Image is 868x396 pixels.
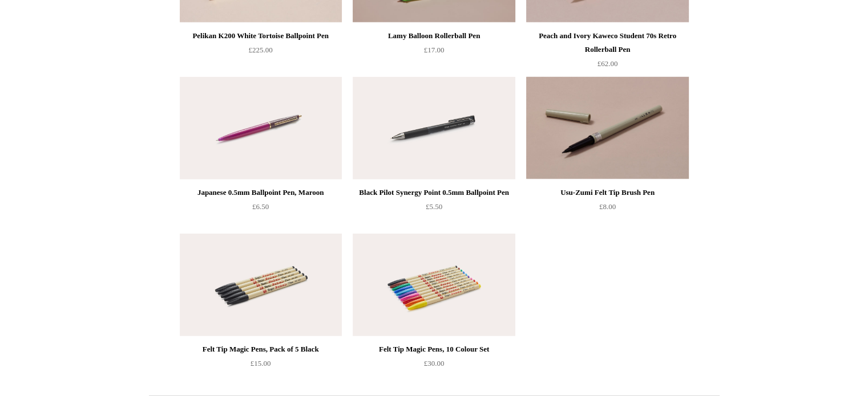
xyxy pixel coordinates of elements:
div: Felt Tip Magic Pens, 10 Colour Set [356,342,512,356]
span: £6.50 [252,202,269,211]
a: Lamy Balloon Rollerball Pen £17.00 [353,29,515,76]
span: £30.00 [424,359,445,368]
a: Japanese 0.5mm Ballpoint Pen, Maroon £6.50 [180,186,342,232]
img: Japanese 0.5mm Ballpoint Pen, Maroon [180,77,342,179]
a: Felt Tip Magic Pens, 10 Colour Set Felt Tip Magic Pens, 10 Colour Set [353,234,515,336]
div: Black Pilot Synergy Point 0.5mm Ballpoint Pen [356,186,512,199]
a: Usu-Zumi Felt Tip Brush Pen Usu-Zumi Felt Tip Brush Pen [526,77,688,179]
div: Usu-Zumi Felt Tip Brush Pen [529,186,685,199]
a: Felt Tip Magic Pens, Pack of 5 Black Felt Tip Magic Pens, Pack of 5 Black [180,234,342,336]
span: £225.00 [248,46,272,54]
a: Peach and Ivory Kaweco Student 70s Retro Rollerball Pen £62.00 [526,29,688,76]
a: Japanese 0.5mm Ballpoint Pen, Maroon Japanese 0.5mm Ballpoint Pen, Maroon [180,77,342,179]
span: £8.00 [599,202,616,211]
img: Black Pilot Synergy Point 0.5mm Ballpoint Pen [353,77,515,179]
a: Usu-Zumi Felt Tip Brush Pen £8.00 [526,186,688,232]
div: Peach and Ivory Kaweco Student 70s Retro Rollerball Pen [529,29,685,56]
a: Black Pilot Synergy Point 0.5mm Ballpoint Pen £5.50 [353,186,515,232]
div: Pelikan K200 White Tortoise Ballpoint Pen [183,29,339,43]
a: Felt Tip Magic Pens, Pack of 5 Black £15.00 [180,342,342,389]
img: Felt Tip Magic Pens, 10 Colour Set [353,234,515,336]
span: £5.50 [426,202,442,211]
span: £15.00 [251,359,271,368]
span: £17.00 [424,46,445,54]
div: Felt Tip Magic Pens, Pack of 5 Black [183,342,339,356]
div: Japanese 0.5mm Ballpoint Pen, Maroon [183,186,339,199]
a: Black Pilot Synergy Point 0.5mm Ballpoint Pen Black Pilot Synergy Point 0.5mm Ballpoint Pen [353,77,515,179]
a: Felt Tip Magic Pens, 10 Colour Set £30.00 [353,342,515,389]
img: Felt Tip Magic Pens, Pack of 5 Black [180,234,342,336]
img: Usu-Zumi Felt Tip Brush Pen [526,77,688,179]
div: Lamy Balloon Rollerball Pen [356,29,512,43]
a: Pelikan K200 White Tortoise Ballpoint Pen £225.00 [180,29,342,76]
span: £62.00 [597,59,618,68]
